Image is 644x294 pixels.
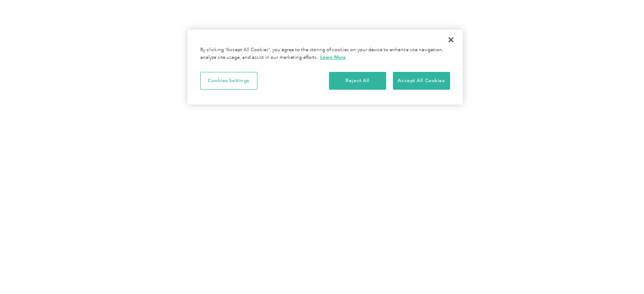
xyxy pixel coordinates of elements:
[393,72,450,90] button: Accept All Cookies
[329,72,386,90] button: Reject All
[200,47,450,61] div: By clicking “Accept All Cookies”, you agree to the storing of cookies on your device to enhance s...
[200,72,257,90] button: Cookies Settings
[188,30,463,104] div: Privacy
[320,54,346,60] a: More information about your privacy, opens in a new tab
[442,30,460,49] button: Close
[188,30,463,104] div: Cookie banner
